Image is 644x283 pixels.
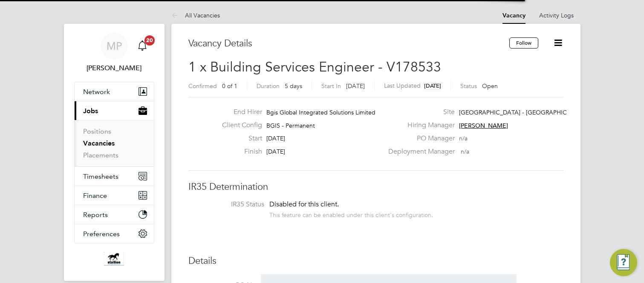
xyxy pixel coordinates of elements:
[610,249,637,276] button: Engage Resource Center
[83,192,107,200] span: Finance
[383,121,455,130] label: Hiring Manager
[266,122,315,129] span: BGIS - Permanent
[459,134,468,142] span: n/a
[509,37,538,49] button: Follow
[75,224,154,243] button: Preferences
[383,108,455,117] label: Site
[75,120,154,166] div: Jobs
[83,127,111,135] a: Positions
[188,37,509,50] h3: Vacancy Details
[83,139,115,147] a: Vacancies
[74,63,154,73] span: Martin Paxman
[107,40,122,51] span: MP
[74,252,154,266] a: Go to home page
[64,24,165,281] nav: Main navigation
[215,121,262,130] label: Client Config
[459,109,587,116] span: [GEOGRAPHIC_DATA] - [GEOGRAPHIC_DATA]
[144,35,155,46] span: 20
[222,82,237,90] span: 0 of 1
[383,134,455,143] label: PO Manager
[74,32,154,73] a: MP[PERSON_NAME]
[424,82,441,89] span: [DATE]
[75,82,154,101] button: Network
[384,82,421,89] label: Last Updated
[460,82,477,90] label: Status
[266,109,375,116] span: Bgis Global Integrated Solutions Limited
[285,82,302,90] span: 5 days
[83,230,120,238] span: Preferences
[134,32,151,60] a: 20
[83,151,118,159] a: Placements
[482,82,498,90] span: Open
[539,11,574,19] a: Activity Logs
[502,12,526,19] a: Vacancy
[459,122,508,129] span: [PERSON_NAME]
[83,172,118,180] span: Timesheets
[83,107,98,115] span: Jobs
[104,252,124,266] img: stallionrecruitment-logo-retina.png
[269,209,433,219] div: This feature can be enabled under this client's configuration.
[75,186,154,205] button: Finance
[188,181,563,193] h3: IR35 Determination
[383,147,455,156] label: Deployment Manager
[75,167,154,186] button: Timesheets
[346,82,365,90] span: [DATE]
[461,148,469,155] span: n/a
[171,11,220,19] a: All Vacancies
[266,134,285,142] span: [DATE]
[83,211,108,219] span: Reports
[75,205,154,224] button: Reports
[188,82,217,90] label: Confirmed
[188,255,563,267] h3: Details
[257,82,280,90] label: Duration
[215,147,262,156] label: Finish
[321,82,341,90] label: Start In
[75,101,154,120] button: Jobs
[83,88,110,96] span: Network
[197,200,264,209] label: IR35 Status
[215,134,262,143] label: Start
[266,148,285,155] span: [DATE]
[215,108,262,117] label: End Hirer
[188,59,441,75] span: 1 x Building Services Engineer - V178533
[269,200,339,209] span: Disabled for this client.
